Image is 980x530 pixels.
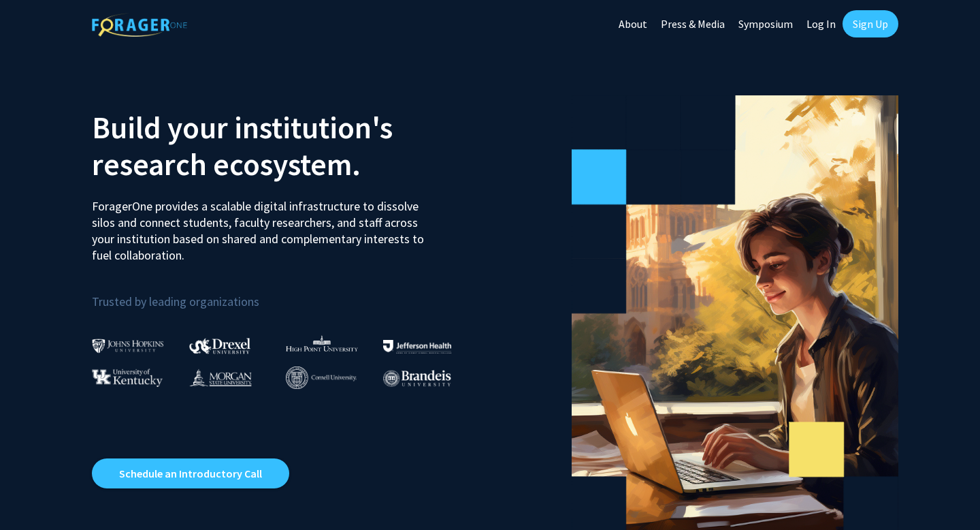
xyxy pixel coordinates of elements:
a: Sign Up [843,10,898,37]
h2: Build your institution's research ecosystem. [92,109,480,183]
img: High Point University [286,335,358,352]
img: ForagerOne Logo [92,13,187,37]
img: Thomas Jefferson University [383,340,451,353]
img: Cornell University [286,367,357,389]
p: ForagerOne provides a scalable digital infrastructure to dissolve silos and connect students, fac... [92,188,434,264]
img: Brandeis University [383,370,451,387]
a: Opens in a new tab [92,458,289,488]
img: University of Kentucky [92,369,163,387]
iframe: Chat [10,469,58,520]
img: Johns Hopkins University [92,339,164,353]
img: Morgan State University [189,369,252,386]
img: Drexel University [189,338,250,354]
p: Trusted by leading organizations [92,275,480,312]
